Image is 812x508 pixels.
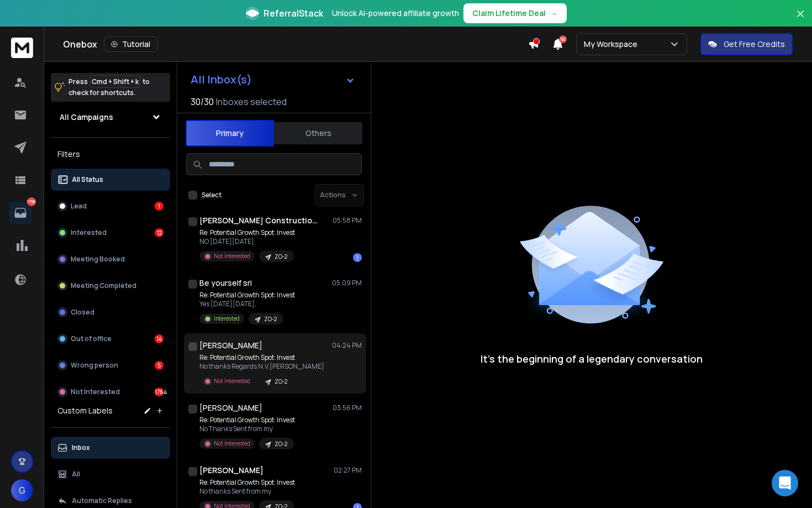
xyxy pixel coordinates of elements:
[463,3,567,23] button: Claim Lifetime Deal→
[155,387,164,396] div: 1764
[71,202,87,211] p: Lead
[199,465,263,476] h1: [PERSON_NAME]
[199,300,295,308] p: Yes [DATE][DATE],
[724,39,785,50] p: Get Free Credits
[72,175,103,184] p: All Status
[51,381,170,403] button: Not Interested1764
[332,341,362,350] p: 04:24 PM
[353,253,362,262] div: 1
[199,277,252,289] h1: Be yourself sri
[191,95,214,108] span: 30 / 30
[11,479,33,501] button: G
[27,197,36,206] p: 1796
[214,315,240,323] p: Interested
[9,202,31,224] a: 1796
[214,439,250,448] p: Not Interested
[72,496,132,505] p: Automatic Replies
[51,195,170,217] button: Lead1
[51,222,170,244] button: Interested12
[274,121,362,145] button: Others
[199,228,295,237] p: Re: Potential Growth Spot: Invest
[104,36,157,52] button: Tutorial
[63,36,528,52] div: Onebox
[216,95,287,108] h3: Inboxes selected
[199,237,295,246] p: NO [DATE][DATE]
[199,416,295,425] p: Re: Potential Growth Spot: Invest
[333,404,362,412] p: 03:56 PM
[51,275,170,297] button: Meeting Completed
[199,487,295,496] p: No thanks Sent from my
[155,228,164,237] div: 12
[51,146,170,162] h3: Filters
[51,463,170,485] button: All
[60,112,113,123] h1: All Campaigns
[90,75,140,88] span: Cmd + Shift + k
[155,361,164,370] div: 5
[71,334,112,343] p: Out of office
[333,216,362,225] p: 05:58 PM
[51,354,170,376] button: Wrong person5
[51,248,170,270] button: Meeting Booked
[332,279,362,287] p: 05:09 PM
[772,470,798,496] div: Open Intercom Messenger
[51,301,170,323] button: Closed
[72,443,90,452] p: Inbox
[155,334,164,343] div: 14
[700,33,793,55] button: Get Free Credits
[199,291,295,300] p: Re: Potential Growth Spot: Invest
[51,106,170,128] button: All Campaigns
[71,281,136,290] p: Meeting Completed
[275,378,287,386] p: ZO-2
[199,478,295,487] p: Re: Potential Growth Spot: Invest
[199,425,295,433] p: No Thanks Sent from my
[186,120,274,146] button: Primary
[71,255,125,264] p: Meeting Booked
[182,69,364,91] button: All Inbox(s)
[264,315,277,323] p: ZO-2
[214,252,250,260] p: Not Interested
[275,440,287,448] p: ZO-2
[793,7,808,33] button: Close banner
[559,35,567,43] span: 50
[199,353,324,362] p: Re: Potential Growth Spot: Invest
[51,328,170,350] button: Out of office14
[550,8,558,19] span: →
[71,361,118,370] p: Wrong person
[191,74,252,85] h1: All Inbox(s)
[51,169,170,191] button: All Status
[332,8,459,19] p: Unlock AI-powered affiliate growth
[334,466,362,475] p: 02:27 PM
[481,351,703,366] p: It’s the beginning of a legendary conversation
[51,437,170,459] button: Inbox
[199,215,321,226] h1: [PERSON_NAME] Construction Pvt Ltd
[199,402,262,413] h1: [PERSON_NAME]
[199,362,324,371] p: No thanks Regards N.V.[PERSON_NAME]
[199,340,262,351] h1: [PERSON_NAME]
[275,253,287,261] p: ZO-2
[584,39,642,50] p: My Workspace
[202,191,222,200] label: Select
[71,228,107,237] p: Interested
[57,405,113,416] h3: Custom Labels
[68,76,150,98] p: Press to check for shortcuts.
[155,202,164,211] div: 1
[214,377,250,385] p: Not Interested
[263,7,323,20] span: ReferralStack
[71,387,120,396] p: Not Interested
[72,470,80,479] p: All
[71,308,94,317] p: Closed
